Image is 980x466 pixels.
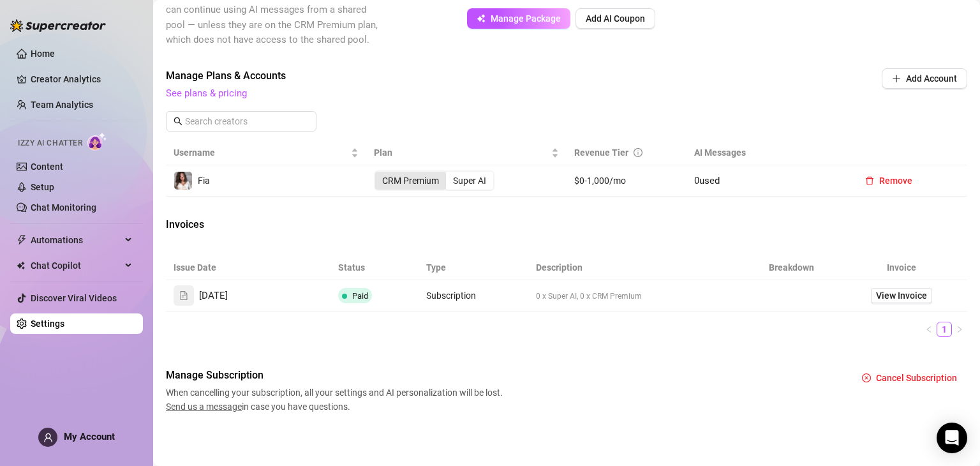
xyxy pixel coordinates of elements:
[879,176,912,186] span: Remove
[855,170,923,191] button: Remove
[174,117,182,126] span: search
[937,322,951,336] a: 1
[366,140,567,165] th: Plan
[528,280,748,312] td: 0 x Super AI, 0 x CRM Premium
[199,289,228,304] span: [DATE]
[835,255,967,280] th: Invoice
[17,235,27,245] span: thunderbolt
[31,69,133,89] a: Creator Analytics
[166,255,330,280] th: Issue Date
[375,172,446,190] div: CRM Premium
[166,217,380,232] span: Invoices
[166,140,366,165] th: Username
[87,132,107,151] img: AI Chatter
[31,202,96,213] a: Chat Monitoring
[906,73,957,84] span: Add Account
[852,368,967,388] button: Cancel Subscription
[18,137,82,149] span: Izzy AI Chatter
[426,290,476,301] span: Subscription
[882,68,967,89] button: Add Account
[921,322,937,337] button: left
[31,162,63,172] a: Content
[31,49,55,59] a: Home
[43,433,53,442] span: user
[174,146,348,160] span: Username
[330,255,419,280] th: Status
[871,288,932,303] a: View Invoice
[166,68,795,84] span: Manage Plans & Accounts
[567,165,687,197] td: $0-1,000/mo
[862,373,871,382] span: close-circle
[185,114,299,128] input: Search creators
[31,293,117,303] a: Discover Viral Videos
[491,13,561,24] span: Manage Package
[687,140,847,165] th: AI Messages
[166,368,507,383] span: Manage Subscription
[166,87,247,99] a: See plans & pricing
[17,261,25,270] img: Chat Copilot
[575,8,655,29] button: Add AI Coupon
[876,373,957,383] span: Cancel Subscription
[174,172,192,190] img: Fia
[166,402,242,412] span: Send us a message
[956,326,963,333] span: right
[166,386,507,414] span: When cancelling your subscription, all your settings and AI personalization will be lost. in case...
[179,291,188,300] span: file-text
[952,322,967,337] li: Next Page
[937,423,967,453] div: Open Intercom Messenger
[352,291,368,301] span: Paid
[865,176,874,185] span: delete
[31,319,64,329] a: Settings
[31,100,93,110] a: Team Analytics
[634,148,642,157] span: info-circle
[198,176,210,186] span: Fia
[528,255,748,280] th: Description
[374,146,549,160] span: Plan
[925,326,933,333] span: left
[892,74,901,83] span: plus
[748,255,836,280] th: Breakdown
[694,175,720,186] span: 0 used
[31,182,54,192] a: Setup
[937,322,952,337] li: 1
[446,172,493,190] div: Super AI
[586,13,645,24] span: Add AI Coupon
[467,8,570,29] button: Manage Package
[31,255,121,276] span: Chat Copilot
[10,19,106,32] img: logo-BBDzfeDw.svg
[921,322,937,337] li: Previous Page
[419,255,528,280] th: Type
[374,170,494,191] div: segmented control
[876,289,927,303] span: View Invoice
[574,147,628,158] span: Revenue Tier
[536,292,642,301] span: 0 x Super AI, 0 x CRM Premium
[31,230,121,250] span: Automations
[64,431,115,442] span: My Account
[952,322,967,337] button: right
